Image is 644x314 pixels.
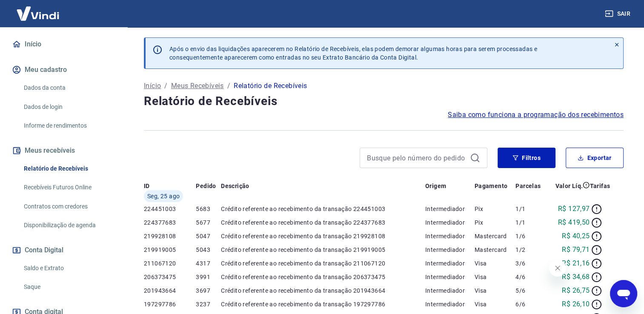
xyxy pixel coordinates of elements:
[425,182,446,190] p: Origem
[196,259,221,268] p: 4317
[221,232,425,240] p: Crédito referente ao recebimento da transação 219928108
[144,259,196,268] p: 211067120
[144,205,196,213] p: 224451003
[221,286,425,295] p: Crédito referente ao recebimento da transação 201943664
[549,260,566,277] iframe: Fechar mensagem
[196,245,221,254] p: 5043
[475,300,515,308] p: Visa
[515,205,547,213] p: 1/1
[555,182,583,190] p: Valor Líq.
[425,286,475,295] p: Intermediador
[10,35,117,54] a: Início
[425,300,475,308] p: Intermediador
[196,218,221,227] p: 5677
[5,6,72,13] span: Olá! Precisa de ajuda?
[20,198,117,215] a: Contratos com credores
[590,182,610,190] p: Tarifas
[20,79,117,97] a: Dados da conta
[221,300,425,308] p: Crédito referente ao recebimento da transação 197297786
[475,218,515,227] p: Pix
[20,160,117,177] a: Relatório de Recebíveis
[515,245,547,254] p: 1/2
[221,259,425,268] p: Crédito referente ao recebimento da transação 211067120
[10,141,117,160] button: Meus recebíveis
[169,45,537,62] p: Após o envio das liquidações aparecerem no Relatório de Recebíveis, elas podem demorar algumas ho...
[10,0,66,26] img: Vindi
[144,273,196,281] p: 206373475
[475,182,508,190] p: Pagamento
[221,273,425,281] p: Crédito referente ao recebimento da transação 206373475
[144,300,196,308] p: 197297786
[515,286,547,295] p: 5/6
[221,182,249,190] p: Descrição
[196,300,221,308] p: 3237
[196,232,221,240] p: 5047
[20,179,117,196] a: Recebíveis Futuros Online
[566,148,624,168] button: Exportar
[475,245,515,254] p: Mastercard
[610,280,637,307] iframe: Botão para abrir a janela de mensagens
[221,205,425,213] p: Crédito referente ao recebimento da transação 224451003
[475,273,515,281] p: Visa
[196,205,221,213] p: 5683
[475,259,515,268] p: Visa
[196,273,221,281] p: 3991
[448,110,624,120] a: Saiba como funciona a programação dos recebimentos
[10,241,117,260] button: Conta Digital
[515,259,547,268] p: 3/6
[234,81,307,91] p: Relatório de Recebíveis
[20,260,117,277] a: Saldo e Extrato
[562,231,590,241] p: R$ 40,25
[221,218,425,227] p: Crédito referente ao recebimento da transação 224377683
[515,218,547,227] p: 1/1
[20,98,117,116] a: Dados de login
[144,232,196,240] p: 219928108
[603,6,634,22] button: Sair
[144,218,196,227] p: 224377683
[164,81,167,91] p: /
[515,300,547,308] p: 6/6
[558,204,590,214] p: R$ 127,97
[144,93,624,110] h4: Relatório de Recebíveis
[144,245,196,254] p: 219919005
[147,192,180,200] span: Seg, 25 ago
[221,245,425,254] p: Crédito referente ao recebimento da transação 219919005
[475,232,515,240] p: Mastercard
[562,245,590,255] p: R$ 79,71
[515,182,541,190] p: Parcelas
[475,205,515,213] p: Pix
[20,278,117,296] a: Saque
[515,232,547,240] p: 1/6
[144,286,196,295] p: 201943664
[10,60,117,79] button: Meu cadastro
[171,81,224,91] a: Meus Recebíveis
[498,148,555,168] button: Filtros
[515,273,547,281] p: 4/6
[562,299,590,309] p: R$ 26,10
[367,151,467,164] input: Busque pelo número do pedido
[425,232,475,240] p: Intermediador
[20,117,117,134] a: Informe de rendimentos
[475,286,515,295] p: Visa
[425,218,475,227] p: Intermediador
[558,217,590,228] p: R$ 419,50
[425,205,475,213] p: Intermediador
[20,217,117,234] a: Disponibilização de agenda
[425,245,475,254] p: Intermediador
[144,182,150,190] p: ID
[562,285,590,296] p: R$ 26,75
[144,81,161,91] a: Início
[425,273,475,281] p: Intermediador
[196,182,216,190] p: Pedido
[562,272,590,282] p: R$ 34,68
[425,259,475,268] p: Intermediador
[196,286,221,295] p: 3697
[227,81,230,91] p: /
